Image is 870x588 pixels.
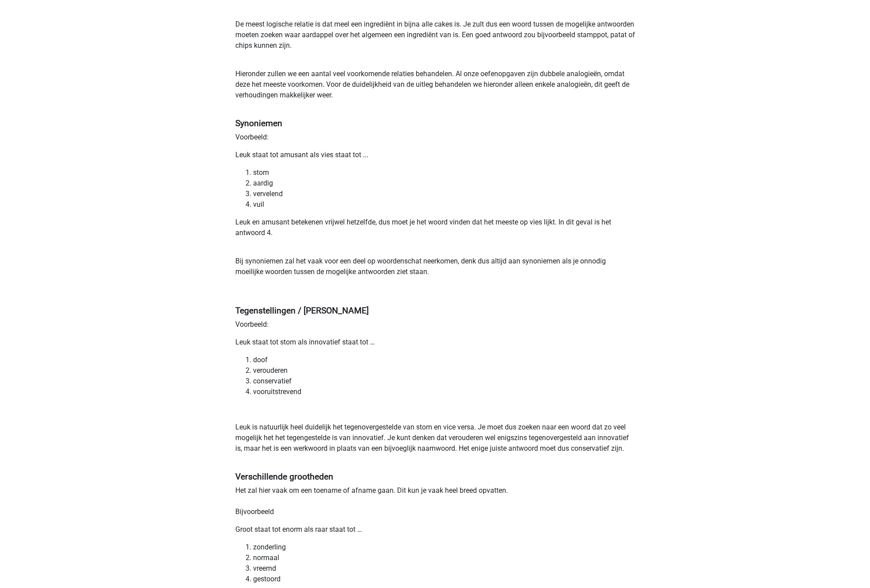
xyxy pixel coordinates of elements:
[235,422,635,464] p: Leuk is natuurlijk heel duidelijk het tegenovergestelde van stom en vice versa. Je moet dus zoeke...
[253,574,635,584] li: gestoord
[235,69,635,111] p: Hieronder zullen we een aantal veel voorkomende relaties behandelen. Al onze oefenopgaven zijn du...
[235,485,635,517] p: Het zal hier vaak om een toename of afname gaan. Dit kun je vaak heel breed opvatten. Bijvoorbeeld
[235,337,635,348] p: Leuk staat tot stom als innovatief staat tot …
[235,472,333,482] b: Verschillende grootheden
[235,150,635,160] p: Leuk staat tot amusant als vies staat tot ...
[253,542,635,553] li: zonderling
[253,167,635,178] li: stom
[253,376,635,387] li: conservatief
[253,563,635,574] li: vreemd
[253,387,635,397] li: vooruitstrevend
[235,19,635,62] p: De meest logische relatie is dat meel een ingrediënt in bijna alle cakes is. Je zult dus een woor...
[253,365,635,376] li: verouderen
[235,306,369,316] b: Tegenstellingen / [PERSON_NAME]
[235,319,635,330] p: Voorbeeld:
[235,256,635,298] p: Bij synoniemen zal het vaak voor een deel op woordenschat neerkomen, denk dus altijd aan synoniem...
[253,199,635,210] li: vuil
[253,189,635,199] li: vervelend
[253,553,635,563] li: normaal
[235,217,635,249] p: Leuk en amusant betekenen vrijwel hetzelfde, dus moet je het woord vinden dat het meeste op vies ...
[235,118,282,128] b: Synoniemen
[235,524,635,535] p: Groot staat tot enorm als raar staat tot …
[253,178,635,189] li: aardig
[253,355,635,365] li: doof
[235,132,635,143] p: Voorbeeld:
